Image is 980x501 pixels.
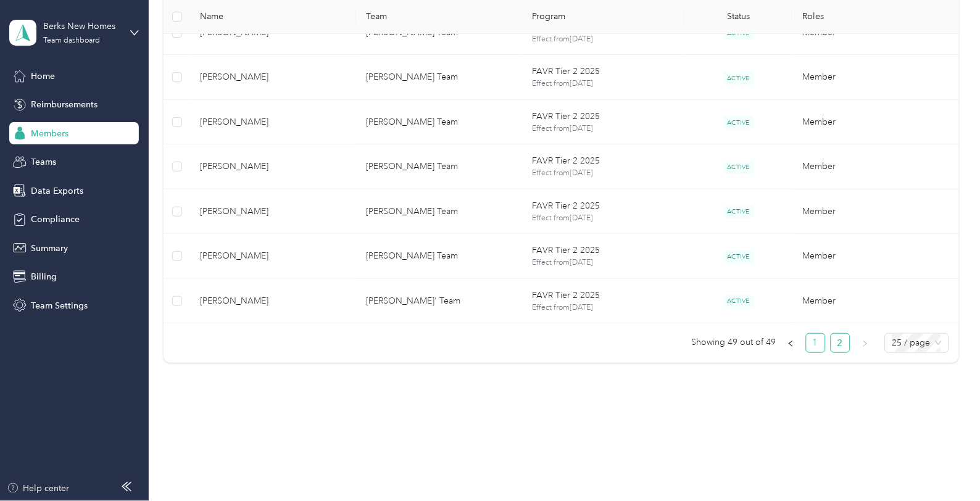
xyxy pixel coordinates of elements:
li: 2 [831,333,850,353]
td: Gary Buss [190,55,356,100]
span: [PERSON_NAME] [200,160,346,173]
p: FAVR Tier 2 2025 [533,289,675,302]
span: [PERSON_NAME] [200,294,346,308]
p: Effect from [DATE] [533,302,675,313]
span: left [787,340,795,347]
td: Russ Yinger [190,189,356,234]
span: Name [200,12,346,22]
td: John D'Angelo's Team [356,100,522,145]
div: Page Size [885,333,949,353]
td: Member [792,55,958,100]
td: Brian DeJesus' Team [356,279,522,324]
td: Dale Walton's Team [356,144,522,189]
span: ACTIVE [723,205,754,218]
span: [PERSON_NAME] [200,115,346,129]
td: Jim Beauseigneur [190,144,356,189]
td: Steve Giberson's Team [356,189,522,234]
td: Member [792,279,958,324]
span: Teams [31,155,56,168]
span: ACTIVE [723,251,754,263]
span: Summary [31,242,68,255]
td: Todd Thompson's Team [356,55,522,100]
p: FAVR Tier 2 2025 [533,244,675,257]
iframe: Everlance-gr Chat Button Frame [911,432,980,501]
a: 1 [807,334,825,352]
span: Team Settings [31,299,88,312]
span: [PERSON_NAME] [200,205,346,218]
td: Member [792,234,958,279]
p: Effect from [DATE] [533,123,675,135]
a: 2 [831,334,850,352]
p: FAVR Tier 2 2025 [533,199,675,213]
p: FAVR Tier 2 2025 [533,154,675,168]
li: Next Page [855,333,875,353]
td: John D'Angelo's Team [356,234,522,279]
p: Effect from [DATE] [533,168,675,179]
div: Team dashboard [43,37,100,44]
button: Help center [7,482,70,495]
span: Members [31,127,69,140]
span: Compliance [31,213,80,226]
span: Billing [31,270,57,283]
span: ACTIVE [723,116,754,129]
span: Reimbursements [31,98,98,111]
span: right [862,340,869,347]
span: Home [31,70,55,83]
button: left [781,333,801,353]
span: ACTIVE [723,72,754,85]
span: Showing 49 out of 49 [692,333,776,352]
span: ACTIVE [723,295,754,308]
span: [PERSON_NAME] [200,249,346,263]
td: Kyle MacWilliam [190,100,356,145]
span: 25 / page [892,334,942,352]
li: 1 [806,333,826,353]
p: FAVR Tier 2 2025 [533,65,675,78]
td: Gary McEwen [190,234,356,279]
td: Member [792,144,958,189]
td: Jake Swiencki [190,279,356,324]
td: Member [792,100,958,145]
div: Berks New Homes [43,20,120,33]
span: [PERSON_NAME] [200,70,346,84]
p: Effect from [DATE] [533,78,675,89]
li: Previous Page [781,333,801,353]
p: FAVR Tier 2 2025 [533,110,675,123]
span: Data Exports [31,184,83,197]
span: ACTIVE [723,161,754,174]
button: right [855,333,875,353]
p: Effect from [DATE] [533,213,675,224]
p: Effect from [DATE] [533,34,675,45]
p: Effect from [DATE] [533,257,675,268]
td: Member [792,189,958,234]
